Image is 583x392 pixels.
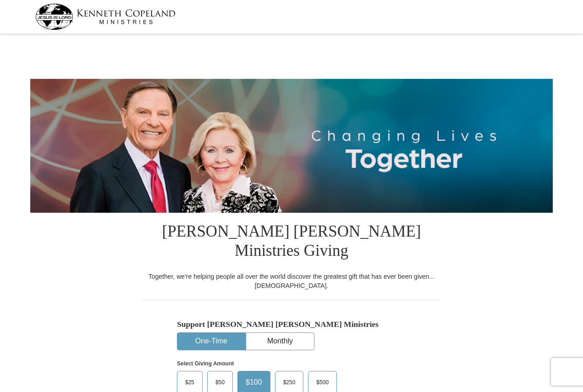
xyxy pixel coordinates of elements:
[279,375,300,389] span: $250
[143,272,440,290] div: Together, we're helping people all over the world discover the greatest gift that has ever been g...
[177,333,245,350] button: One-Time
[181,375,199,389] span: $25
[241,375,267,389] span: $100
[246,333,314,350] button: Monthly
[177,360,234,367] strong: Select Giving Amount
[177,320,406,329] h5: Support [PERSON_NAME] [PERSON_NAME] Ministries
[35,4,176,30] img: kcm-header-logo.svg
[143,213,440,272] h1: [PERSON_NAME] [PERSON_NAME] Ministries Giving
[211,375,229,389] span: $50
[312,375,333,389] span: $500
